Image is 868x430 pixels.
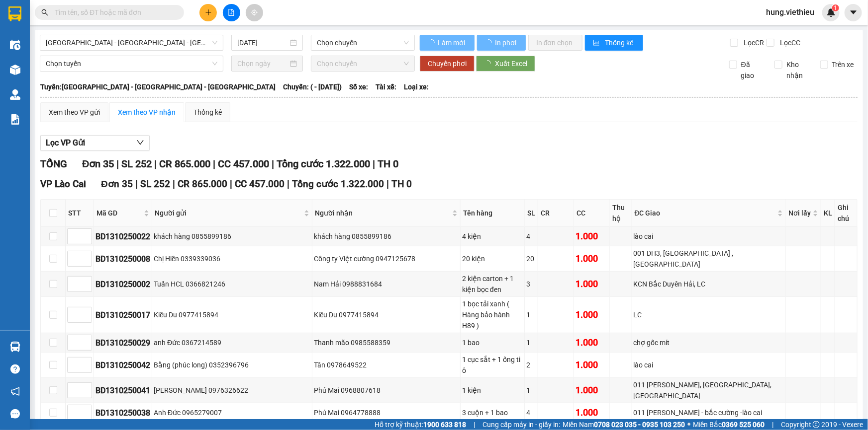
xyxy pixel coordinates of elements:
img: warehouse-icon [10,342,20,352]
div: Nam Hải 0988831684 [314,279,459,289]
span: | [116,158,119,170]
input: Chọn ngày [237,58,288,69]
div: BD1310250029 [96,337,150,349]
span: Miền Nam [563,419,685,430]
div: Tuấn HCL 0366821246 [154,279,310,289]
span: notification [10,387,20,396]
button: caret-down [845,4,862,21]
div: 4 [526,407,536,418]
strong: 0708 023 035 - 0935 103 250 [594,421,685,429]
span: Kho nhận [782,59,812,81]
button: Xuất Excel [476,56,535,72]
div: BD1310250008 [96,253,150,265]
button: In phơi [477,35,526,51]
td: BD1310250008 [94,246,152,272]
div: LC [634,309,784,320]
div: 1.000 [576,229,608,243]
span: | [386,178,389,190]
span: Người nhận [315,208,450,218]
span: ⚪️ [687,423,690,427]
div: 1.000 [576,277,608,291]
td: BD1310250022 [94,227,152,246]
div: BD1310250041 [96,384,150,397]
th: Thu hộ [610,200,632,227]
span: loading [428,39,436,46]
th: CC [574,200,610,227]
div: khách hàng 0855899186 [154,231,310,242]
div: BD1310250022 [96,230,150,243]
div: 4 kiện [462,231,523,242]
span: Tổng cước 1.322.000 [277,158,370,170]
div: 20 kiện [462,253,523,264]
img: warehouse-icon [10,65,20,75]
span: Chọn tuyến [46,56,217,71]
span: Đã giao [737,59,767,81]
span: | [373,158,375,170]
span: Xuất Excel [495,58,527,69]
span: | [287,178,289,190]
span: SL 252 [140,178,170,190]
div: Kiều Du 0977415894 [154,309,310,320]
span: | [173,178,175,190]
span: | [474,419,475,430]
span: | [213,158,215,170]
div: Kiều Du 0977415894 [314,309,459,320]
div: 2 [526,359,536,370]
span: Chọn chuyến [317,35,409,50]
span: Lọc CR [740,37,766,48]
span: loading [485,39,493,46]
span: file-add [228,9,235,16]
div: 2 kiện carton + 1 kiện bọc đen [462,273,523,295]
div: 1 bao [462,337,523,348]
div: 1 bọc tải xanh ( Hàng bảo hành H89 ) [462,298,523,331]
div: lào cai [634,231,784,242]
td: BD1310250042 [94,353,152,378]
div: BD1310250017 [96,309,150,321]
div: Bằng (phúc long) 0352396796 [154,359,310,370]
span: Đơn 35 [82,158,114,170]
span: Hỗ trợ kỹ thuật: [375,419,466,430]
div: 1.000 [576,383,608,397]
input: Tìm tên, số ĐT hoặc mã đơn [55,7,172,18]
div: 3 cuộn + 1 bao [462,407,523,418]
img: logo-vxr [8,6,21,21]
span: Nơi lấy [788,208,811,218]
div: Chị Hiền 0339339036 [154,253,310,264]
span: message [10,409,20,419]
img: warehouse-icon [10,89,20,100]
div: 001 DH3, [GEOGRAPHIC_DATA] , [GEOGRAPHIC_DATA] [634,248,784,270]
span: plus [205,9,212,16]
img: icon-new-feature [827,8,836,17]
div: Thống kê [193,107,222,118]
span: Cung cấp máy in - giấy in: [482,419,560,430]
span: Tổng cước 1.322.000 [292,178,384,190]
div: 4 [526,231,536,242]
div: [PERSON_NAME] 0976326622 [154,385,310,396]
div: Anh Đức 0965279007 [154,407,310,418]
b: Tuyến: [GEOGRAPHIC_DATA] - [GEOGRAPHIC_DATA] - [GEOGRAPHIC_DATA] [40,83,276,91]
span: Thống kê [605,37,635,48]
th: Ghi chú [835,200,858,227]
span: Làm mới [438,37,467,48]
span: SL 252 [121,158,152,170]
span: hung.viethieu [758,6,822,18]
span: bar-chart [593,39,601,47]
span: VP Lào Cai [40,178,86,190]
img: warehouse-icon [10,40,20,50]
button: bar-chartThống kê [585,35,643,51]
td: BD1310250029 [94,333,152,353]
div: BD1310250002 [96,278,150,290]
span: TH 0 [391,178,412,190]
div: Thanh mão 0985588359 [314,337,459,348]
div: BD1310250042 [96,359,150,371]
img: solution-icon [10,114,20,125]
span: TỔNG [40,158,67,170]
div: 011 [PERSON_NAME], [GEOGRAPHIC_DATA], [GEOGRAPHIC_DATA] [634,379,784,401]
div: khách hàng 0855899186 [314,231,459,242]
span: Số xe: [349,81,368,92]
div: 1.000 [576,406,608,420]
span: Mã GD [96,208,142,218]
span: Loại xe: [404,81,429,92]
button: Chuyển phơi [420,56,475,72]
span: Lọc VP Gửi [46,137,85,149]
